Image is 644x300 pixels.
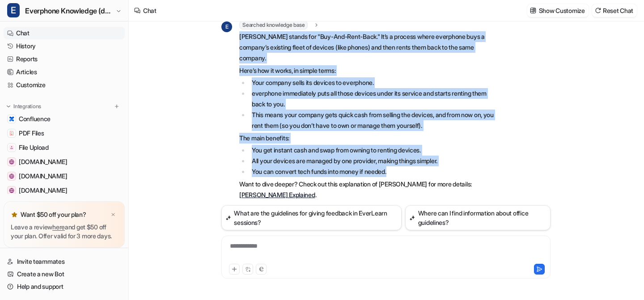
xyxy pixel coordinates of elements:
[4,102,44,111] button: Integrations
[19,186,67,195] span: [DOMAIN_NAME]
[4,184,125,197] a: status.everphone.com[DOMAIN_NAME]
[114,103,120,110] img: menu_add.svg
[9,188,14,193] img: status.everphone.com
[239,179,501,200] p: Want to dive deeper? Check out this explanation of [PERSON_NAME] for more details: .
[9,131,14,136] img: PDF Files
[4,156,125,168] a: www.linkedin.com[DOMAIN_NAME]
[110,212,116,218] img: x
[239,133,501,144] p: The main benefits:
[4,255,125,268] a: Invite teammates
[595,7,601,14] img: reset
[4,79,125,91] a: Customize
[4,280,125,293] a: Help and support
[9,173,14,179] img: apidocs.everphone.app
[5,103,12,110] img: expand menu
[21,210,86,219] p: Want $50 off your plan?
[249,166,501,177] li: You can convert tech funds into money if needed.
[19,157,67,166] span: [DOMAIN_NAME]
[539,6,585,15] p: Show Customize
[9,159,14,165] img: www.linkedin.com
[4,27,125,39] a: Chat
[11,223,118,241] p: Leave a review and get $50 off your plan. Offer valid for 3 more days.
[221,205,402,230] button: What are the guidelines for giving feedback in EverLearn sessions?
[9,145,14,150] img: File Upload
[19,129,44,138] span: PDF Files
[52,223,65,231] a: here
[4,127,125,139] a: PDF FilesPDF Files
[239,31,501,63] p: [PERSON_NAME] stands for "Buy-And-Rent-Back." It’s a process where everphone buys a company’s exi...
[19,114,51,123] span: Confluence
[25,4,114,17] span: Everphone Knowledge (default)
[19,143,49,152] span: File Upload
[592,4,637,17] button: Reset Chat
[19,172,67,181] span: [DOMAIN_NAME]
[4,53,125,65] a: Reports
[11,211,18,218] img: star
[221,21,232,32] span: E
[13,103,41,110] p: Integrations
[9,116,14,122] img: Confluence
[239,21,308,30] span: Searched knowledge base
[527,4,589,17] button: Show Customize
[405,205,551,230] button: Where can I find information about office guidelines?
[239,191,315,199] a: [PERSON_NAME] Explained
[249,110,501,131] li: This means your company gets quick cash from selling the devices, and from now on, you rent them ...
[4,113,125,125] a: ConfluenceConfluence
[249,88,501,110] li: everphone immediately puts all those devices under its service and starts renting them back to you.
[249,156,501,166] li: All your devices are managed by one provider, making things simpler.
[530,7,536,14] img: customize
[143,6,157,15] div: Chat
[239,65,501,76] p: Here’s how it works, in simple terms:
[4,170,125,182] a: apidocs.everphone.app[DOMAIN_NAME]
[249,145,501,156] li: You get instant cash and swap from owning to renting devices.
[4,268,125,280] a: Create a new Bot
[4,40,125,52] a: History
[7,3,20,17] span: E
[4,141,125,154] a: File UploadFile Upload
[249,77,501,88] li: Your company sells its devices to everphone.
[4,66,125,78] a: Articles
